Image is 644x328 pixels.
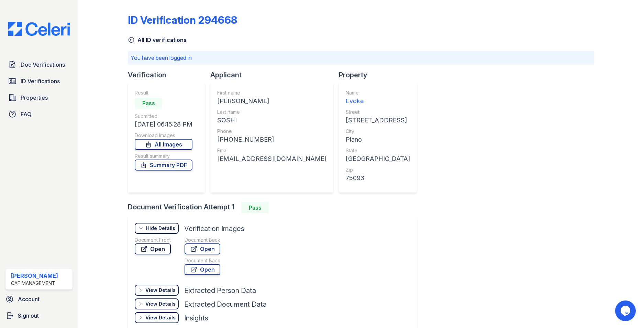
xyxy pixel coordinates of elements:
[217,109,326,116] div: Last name
[128,202,422,213] div: Document Verification Attempt 1
[185,264,220,275] a: Open
[135,98,162,109] div: Pass
[145,300,176,307] div: View Details
[346,135,410,144] div: Plano
[11,272,58,280] div: [PERSON_NAME]
[135,89,192,96] div: Result
[346,128,410,135] div: City
[146,225,175,232] div: Hide Details
[217,89,326,96] div: First name
[217,116,326,125] div: SOSHI
[346,89,410,96] div: Name
[185,257,220,264] div: Document Back
[184,313,208,323] div: Insights
[135,120,192,129] div: [DATE] 06:15:28 PM
[346,173,410,183] div: 75093
[131,54,591,62] p: You have been logged in
[346,154,410,164] div: [GEOGRAPHIC_DATA]
[346,116,410,125] div: [STREET_ADDRESS]
[217,128,326,135] div: Phone
[346,89,410,106] a: Name Evoke
[145,287,176,294] div: View Details
[18,295,40,303] span: Account
[346,166,410,173] div: Zip
[135,243,171,254] a: Open
[11,280,58,287] div: CAF Management
[217,147,326,154] div: Email
[241,202,269,213] div: Pass
[145,314,176,321] div: View Details
[21,77,60,85] span: ID Verifications
[217,154,326,164] div: [EMAIL_ADDRESS][DOMAIN_NAME]
[128,14,237,26] div: ID Verification 294668
[135,113,192,120] div: Submitted
[346,147,410,154] div: State
[185,237,220,243] div: Document Back
[135,153,192,160] div: Result summary
[339,70,422,80] div: Property
[128,36,187,44] a: All ID verifications
[21,61,65,69] span: Doc Verifications
[5,91,73,105] a: Properties
[210,70,339,80] div: Applicant
[3,292,75,306] a: Account
[184,286,256,295] div: Extracted Person Data
[5,107,73,121] a: FAQ
[135,139,192,150] a: All Images
[5,74,73,88] a: ID Verifications
[346,96,410,106] div: Evoke
[21,110,32,118] span: FAQ
[5,58,73,72] a: Doc Verifications
[18,311,39,320] span: Sign out
[346,109,410,116] div: Street
[3,22,75,36] img: CE_Logo_Blue-a8612792a0a2168367f1c8372b55b34899dd931a85d93a1a3d3e32e68fde9ad4.png
[135,237,171,243] div: Document Front
[185,243,220,254] a: Open
[135,132,192,139] div: Download Images
[615,300,637,321] iframe: chat widget
[217,135,326,144] div: [PHONE_NUMBER]
[217,96,326,106] div: [PERSON_NAME]
[3,309,75,322] a: Sign out
[128,70,210,80] div: Verification
[184,299,267,309] div: Extracted Document Data
[184,224,244,233] div: Verification Images
[135,160,192,171] a: Summary PDF
[21,94,48,102] span: Properties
